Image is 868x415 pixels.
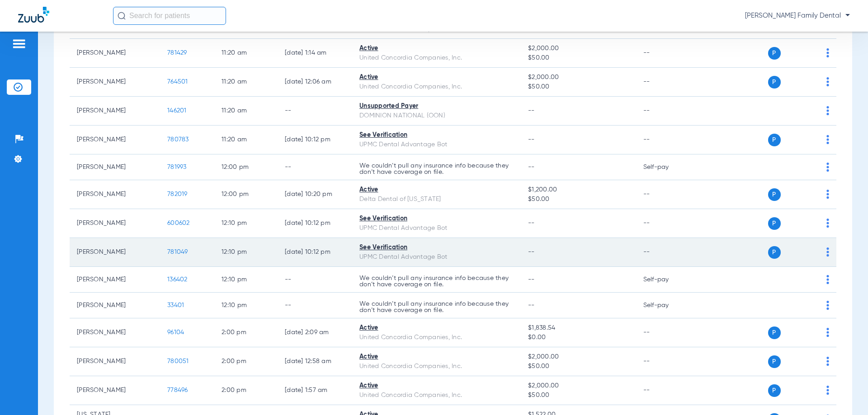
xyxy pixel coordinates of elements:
p: We couldn’t pull any insurance info because they don’t have coverage on file. [359,163,514,175]
td: 11:20 AM [214,97,278,126]
td: [DATE] 10:12 PM [278,209,352,238]
p: We couldn’t pull any insurance info because they don’t have coverage on file. [359,275,514,288]
div: Active [359,73,514,82]
span: -- [528,164,535,170]
td: -- [636,68,697,97]
td: 2:00 PM [214,318,278,347]
span: $50.00 [528,82,628,92]
span: 781049 [167,249,188,255]
span: $2,000.00 [528,352,628,362]
td: [DATE] 10:12 PM [278,126,352,154]
span: 764501 [167,79,188,85]
td: -- [278,267,352,293]
div: UPMC Dental Advantage Bot [359,252,514,262]
td: [PERSON_NAME] [70,68,160,97]
td: 11:20 AM [214,39,278,68]
div: Active [359,381,514,391]
span: P [768,384,781,397]
span: $50.00 [528,391,628,400]
span: 600602 [167,220,190,226]
td: [PERSON_NAME] [70,376,160,405]
td: [PERSON_NAME] [70,209,160,238]
img: group-dot-blue.svg [826,301,829,310]
td: 12:10 PM [214,267,278,293]
td: 11:20 AM [214,126,278,154]
td: [PERSON_NAME] [70,126,160,154]
img: group-dot-blue.svg [826,48,829,57]
div: See Verification [359,131,514,140]
td: [DATE] 1:57 AM [278,376,352,405]
img: hamburger-icon [12,38,26,49]
div: Active [359,44,514,53]
div: Active [359,185,514,195]
td: [DATE] 1:14 AM [278,39,352,68]
span: P [768,217,781,230]
img: group-dot-blue.svg [826,190,829,199]
td: Self-pay [636,267,697,293]
span: P [768,76,781,89]
span: $2,000.00 [528,381,628,391]
span: 778496 [167,387,188,393]
td: [PERSON_NAME] [70,238,160,267]
span: $2,000.00 [528,44,628,53]
span: P [768,47,781,60]
div: United Concordia Companies, Inc. [359,82,514,92]
td: [DATE] 10:12 PM [278,238,352,267]
span: 136402 [167,276,188,283]
td: -- [636,97,697,126]
span: P [768,326,781,339]
span: P [768,188,781,201]
td: -- [636,347,697,376]
td: -- [636,238,697,267]
span: [PERSON_NAME] Family Dental [745,11,850,20]
img: group-dot-blue.svg [826,163,829,172]
span: 781429 [167,50,187,56]
td: 2:00 PM [214,376,278,405]
div: United Concordia Companies, Inc. [359,333,514,342]
iframe: Chat Widget [823,372,868,415]
td: [PERSON_NAME] [70,154,160,180]
td: 12:00 PM [214,180,278,209]
div: United Concordia Companies, Inc. [359,391,514,400]
span: $50.00 [528,53,628,63]
td: -- [636,376,697,405]
span: $50.00 [528,362,628,371]
td: -- [278,293,352,318]
div: See Verification [359,243,514,252]
p: We couldn’t pull any insurance info because they don’t have coverage on file. [359,301,514,313]
img: group-dot-blue.svg [826,275,829,284]
td: [PERSON_NAME] [70,347,160,376]
td: [DATE] 12:06 AM [278,68,352,97]
span: 781993 [167,164,187,170]
span: 146201 [167,107,187,114]
td: -- [636,180,697,209]
div: Unsupported Payer [359,102,514,111]
td: [PERSON_NAME] [70,97,160,126]
img: group-dot-blue.svg [826,106,829,115]
img: group-dot-blue.svg [826,77,829,86]
td: [PERSON_NAME] [70,293,160,318]
td: [PERSON_NAME] [70,39,160,68]
td: -- [636,39,697,68]
td: Self-pay [636,293,697,318]
td: [DATE] 10:20 PM [278,180,352,209]
td: 12:00 PM [214,154,278,180]
span: P [768,134,781,146]
span: $50.00 [528,195,628,204]
td: -- [278,154,352,180]
td: [PERSON_NAME] [70,318,160,347]
td: -- [278,97,352,126]
img: group-dot-blue.svg [826,328,829,337]
span: P [768,246,781,259]
span: 33401 [167,302,184,308]
td: Self-pay [636,154,697,180]
img: group-dot-blue.svg [826,357,829,366]
td: 12:10 PM [214,238,278,267]
span: $1,838.54 [528,323,628,333]
div: UPMC Dental Advantage Bot [359,224,514,233]
td: 12:10 PM [214,293,278,318]
span: $1,200.00 [528,185,628,195]
div: United Concordia Companies, Inc. [359,53,514,63]
span: -- [528,107,535,114]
